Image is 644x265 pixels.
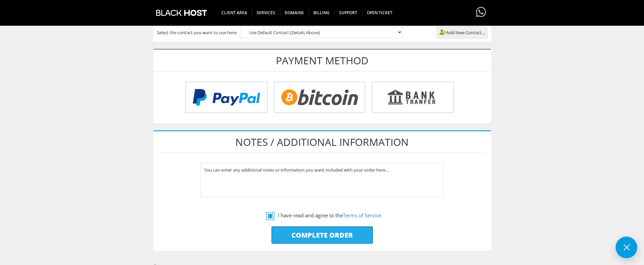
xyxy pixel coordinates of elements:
[309,8,335,17] span: Billing
[271,226,373,244] input: Complete Order
[266,211,381,220] label: I have read and agree to the
[160,131,484,153] h1: Notes / Additional Information
[362,8,397,17] span: Open Ticket
[334,8,362,17] span: Support
[217,8,252,17] span: CLIENT AREA
[200,163,444,197] textarea: You can enter any additional notes or information you want included with your order here...
[343,212,381,219] a: Terms of Service
[280,8,309,17] span: Domains
[153,23,491,42] div: Select the contact you want to use here:
[252,8,280,17] span: SERVICES
[185,82,268,113] img: PayPal.png
[436,26,487,39] a: Add New Contact...
[153,50,491,71] h1: Payment Method
[372,82,454,113] img: Bank%20Transfer.png
[274,82,365,113] img: Bitcoin.png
